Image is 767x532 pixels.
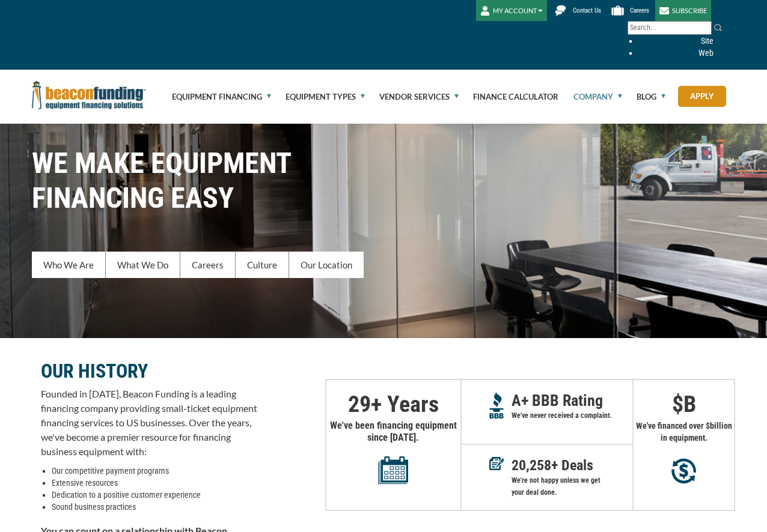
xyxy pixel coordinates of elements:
[714,23,723,32] img: Search
[32,146,735,216] h1: WE MAKE EQUIPMENT FINANCING EASY
[32,81,146,110] img: Beacon Funding Corporation
[489,392,504,419] img: A+ Reputation BBB
[158,70,271,124] a: Equipment Financing
[459,70,558,124] a: Finance Calculator
[512,459,632,471] p: + Deals
[365,70,459,124] a: Vendor Services
[326,398,461,410] p: + Years
[106,252,180,278] a: What We Do
[623,70,665,124] a: Blog
[326,420,461,485] p: We've been financing equipment since [DATE].
[32,89,146,99] a: Beacon Funding Corporation
[52,477,257,489] li: Extensive resources
[236,252,289,278] a: Culture
[378,456,408,485] img: Years in equipment financing
[32,252,106,278] a: Who We Are
[272,70,365,124] a: Equipment Types
[512,410,632,422] p: We've never received a complaint.
[671,458,696,484] img: Millions in equipment purchases
[634,420,734,444] p: We've financed over $ billion in equipment.
[638,35,714,47] li: Site
[52,501,257,513] li: Sound business practices
[560,70,622,124] a: Company
[52,465,257,477] li: Our competitive payment programs
[634,398,734,410] p: $ B
[638,47,714,59] li: Web
[41,387,257,459] p: Founded in [DATE], Beacon Funding is a leading financing company providing small-ticket equipment...
[289,252,364,278] a: Our Location
[348,391,371,417] span: 29
[699,23,709,33] a: Clear search text
[678,86,726,107] a: Apply
[630,7,649,14] span: Careers
[180,252,236,278] a: Careers
[41,364,257,378] p: OUR HISTORY
[512,394,632,407] p: A+ BBB Rating
[489,457,504,470] img: Deals in Equipment Financing
[628,21,712,35] input: Search
[512,457,551,474] span: 20,258
[512,474,632,498] p: We're not happy unless we get your deal done.
[52,489,257,501] li: Dedication to a positive customer experience
[573,7,601,14] span: Contact Us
